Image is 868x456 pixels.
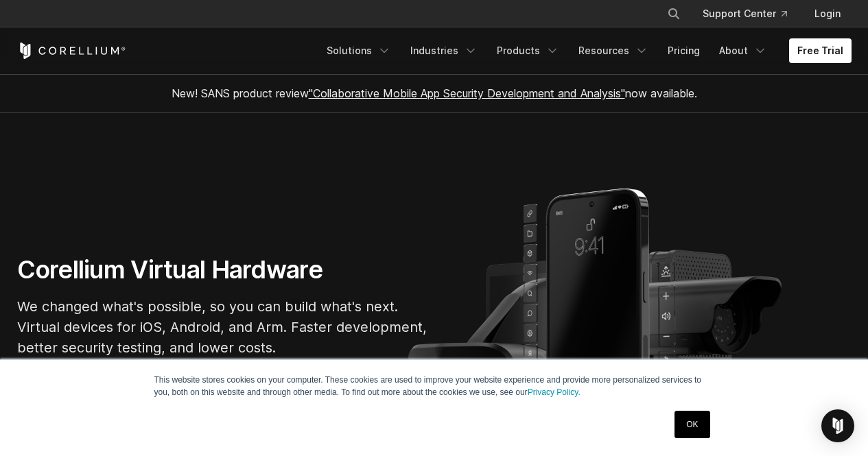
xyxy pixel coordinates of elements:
[318,38,852,63] div: Navigation Menu
[489,38,567,63] a: Products
[570,38,657,63] a: Resources
[17,254,429,285] h1: Corellium Virtual Hardware
[661,1,686,26] button: Search
[675,411,709,438] a: OK
[692,1,798,26] a: Support Center
[804,1,852,26] a: Login
[789,38,852,63] a: Free Trial
[821,409,854,442] div: Open Intercom Messenger
[711,38,775,63] a: About
[318,38,399,63] a: Solutions
[650,1,852,26] div: Navigation Menu
[309,86,625,100] a: "Collaborative Mobile App Security Development and Analysis"
[402,38,486,63] a: Industries
[154,374,714,398] p: This website stores cookies on your computer. These cookies are used to improve your website expe...
[528,387,580,397] a: Privacy Policy.
[659,38,708,63] a: Pricing
[17,296,429,358] p: We changed what's possible, so you can build what's next. Virtual devices for iOS, Android, and A...
[172,86,697,100] span: New! SANS product review now available.
[17,43,126,59] a: Corellium Home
